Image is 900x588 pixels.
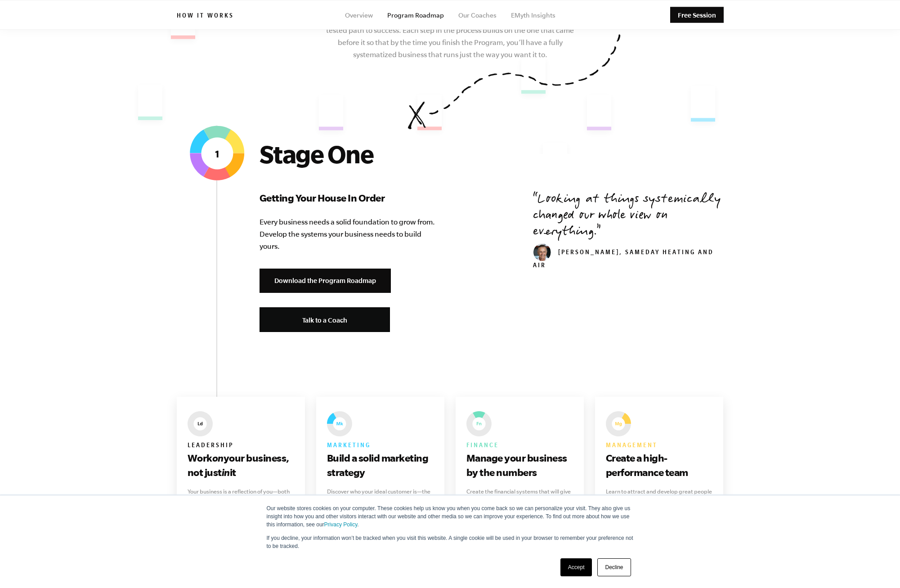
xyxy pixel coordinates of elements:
h3: Work your business, not just it [188,451,295,480]
h3: Getting Your House In Order [260,191,439,205]
a: Talk to a Coach [260,307,390,332]
a: Decline [597,558,631,576]
a: Download the Program Roadmap [260,269,391,293]
p: Learn to attract and develop great people who are committed to your vision and values, produce ex... [606,487,713,525]
a: Our Coaches [458,12,497,19]
cite: [PERSON_NAME], SameDay Heating and Air [533,250,714,270]
img: EMyth The Seven Essential Systems: Management [606,411,631,436]
span: Talk to a Coach [302,316,347,324]
p: Your business is a reflection of you—both your strengths and your weaknesses—so we start the EMyt... [188,487,295,525]
a: EMyth Insights [511,12,555,19]
h6: Leadership [188,440,295,451]
a: Overview [345,12,373,19]
h6: Management [606,440,713,451]
h6: How it works [177,12,234,21]
h2: Stage One [260,139,439,168]
p: If you decline, your information won’t be tracked when you visit this website. A single cookie wi... [267,534,634,550]
a: Accept [560,558,592,576]
h6: Marketing [327,440,434,451]
p: Looking at things systemically changed our whole view on everything. [533,192,724,241]
p: Create the financial systems that will give you control over your money and the power to use it t... [466,487,573,515]
img: EMyth The Seven Essential Systems: Leadership [188,411,213,436]
h6: Finance [466,440,573,451]
p: Discover who your ideal customer is—the person best served by your product or service—and build a... [327,487,434,525]
i: in [222,467,230,478]
p: Our website stores cookies on your computer. These cookies help us know you when you come back so... [267,504,634,529]
h3: Manage your business by the numbers [466,451,573,480]
a: Free Session [670,7,724,23]
p: Every business needs a solid foundation to grow from. Develop the systems your business needs to ... [260,216,439,252]
a: Program Roadmap [387,12,444,19]
img: don_weaver_head_small [533,243,551,261]
a: Privacy Policy [324,521,358,528]
h3: Build a solid marketing strategy [327,451,434,480]
img: EMyth The Seven Essential Systems: Finance [466,411,492,436]
h3: Create a high-performance team [606,451,713,480]
i: on [212,452,224,463]
img: EMyth The Seven Essential Systems: Marketing [327,411,352,436]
